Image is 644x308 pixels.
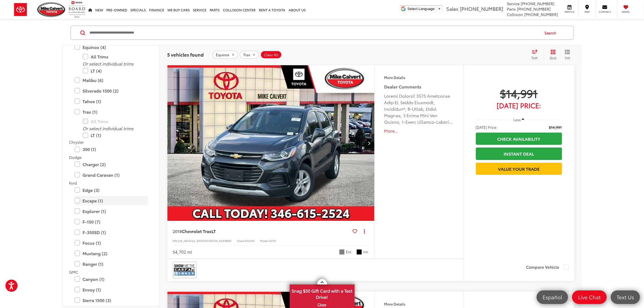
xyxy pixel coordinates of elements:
label: 300 (1) [75,145,148,154]
span: Service [507,1,520,6]
button: remove Equinox [212,51,238,59]
label: Trax (1) [75,107,148,117]
a: Select Language​ [408,7,441,11]
span: dropdown dots [364,229,365,233]
span: Collision [507,12,523,17]
label: Tahoe (1) [75,97,148,106]
a: 2018Chevrolet TraxLT [173,228,351,234]
span: Select Language [408,7,435,11]
a: Value Your Trade [476,163,562,175]
span: Service [563,10,576,14]
h5: Dealer Comments [384,83,454,90]
span: ​ [436,7,436,11]
span: Chevrolet Trax [182,228,212,234]
span: Less [513,117,521,122]
span: Saved [620,10,632,14]
span: Ford [69,180,77,186]
span: Parts [507,6,516,12]
span: Español [540,294,565,300]
span: Ext. [346,249,352,254]
label: LT (1) [83,130,148,140]
button: List View [561,49,574,60]
span: [PHONE_NUMBER] [521,1,554,6]
label: Escape (1) [75,196,148,205]
span: Live Chat [575,294,603,300]
span: Chrysler [69,139,84,145]
span: [US_VEHICLE_IDENTIFICATION_NUMBER] [178,239,232,243]
a: 2018 Chevrolet Trax LT2018 Chevrolet Trax LT2018 Chevrolet Trax LT2018 Chevrolet Trax LT [167,65,375,221]
button: More... [384,128,454,134]
div: 54,702 mi [173,249,192,255]
a: Live Chat [572,290,607,304]
span: P53259 [245,239,255,243]
span: $14,991 [549,124,562,130]
button: Search [540,26,564,40]
label: LT (4) [83,66,148,76]
button: remove Trax [240,51,259,59]
span: $14,991 [476,86,562,100]
label: Charger (2) [75,160,148,169]
span: Gray [339,249,345,255]
img: 2018 Chevrolet Trax LT [167,65,375,221]
label: Explorer (1) [75,207,148,216]
span: Int. [363,249,369,254]
span: 2018 [173,228,182,234]
i: Or select individual trims [83,60,134,67]
span: List [565,55,570,60]
span: LT [212,228,216,234]
span: Sort [532,55,538,60]
input: Search by Make, Model, or Keyword [89,26,540,39]
button: Next image [364,134,374,153]
label: Compare Vehicle [526,264,569,270]
span: Model: [260,239,269,243]
h4: More Details [384,302,454,306]
span: Sales [446,5,458,12]
a: Check Availability [476,133,562,145]
button: Clear All [260,51,282,59]
label: Envoy (1) [75,285,148,294]
span: Grid [550,55,557,60]
button: Select sort value [529,49,544,60]
label: Malibu (6) [75,76,148,85]
a: Instant Deal [476,148,562,160]
button: Grid View [544,49,561,60]
label: Mustang (2) [75,249,148,258]
img: CarFax One Owner [174,263,196,277]
button: Actions [359,226,369,236]
img: Mike Calvert Toyota [37,2,66,17]
label: Edge (3) [75,185,148,195]
label: All Trims [83,52,148,61]
span: Map [581,10,593,14]
span: GMC [69,269,78,275]
label: F-350SD (1) [75,228,148,237]
a: Text Us [611,290,640,304]
span: Trax [243,53,250,57]
label: All Trims [83,117,148,126]
span: [DATE] Price: [476,124,497,130]
span: Equinox [216,53,230,57]
label: Sierra 1500 (3) [75,296,148,305]
span: Stock: [237,239,245,243]
span: VIN: [173,239,178,243]
label: Silverado 1500 (2) [75,86,148,96]
span: [PHONE_NUMBER] [524,12,558,17]
label: Canyon (1) [75,274,148,284]
h4: More Details [384,76,454,79]
label: Grand Caravan (1) [75,170,148,180]
label: Ranger (1) [75,259,148,269]
span: 5 vehicles found [167,51,204,58]
label: Focus (1) [75,238,148,248]
span: Dodge [69,155,82,160]
span: [PHONE_NUMBER] [517,6,551,12]
span: Clear All [264,53,279,57]
span: [DATE] Price: [476,103,562,108]
i: Or select individual trims [83,125,134,131]
span: 1JV76 [269,239,276,243]
div: Loremi Dolorsi! 3575 Ametconse Adip EL Seddo Eiusmodt, Incididun®, 8-Utlab, Etdol Magnaa, 3 Enima... [384,93,454,125]
span: ▼ [438,7,441,11]
span: Jet Black [356,249,362,255]
label: Equinox (4) [75,42,148,52]
span: [PHONE_NUMBER] [460,5,503,12]
div: 2018 Chevrolet Trax LT 0 [167,65,375,221]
